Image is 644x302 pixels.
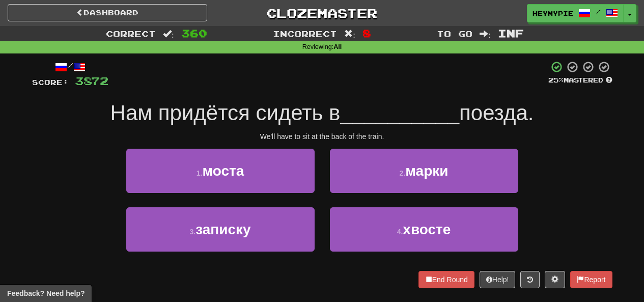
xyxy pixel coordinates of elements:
[596,8,601,15] span: /
[330,207,518,252] button: 4.хвосте
[181,27,207,39] span: 360
[126,207,315,252] button: 3.записку
[498,27,524,39] span: Inf
[32,131,612,142] div: We'll have to sit at the back of the train.
[222,4,422,22] a: Clozemaster
[459,101,534,125] span: поезда.
[403,222,451,237] span: хвосте
[32,61,108,73] div: /
[32,78,69,87] span: Score:
[480,271,516,288] button: Help!
[8,4,207,21] a: Dashboard
[340,101,459,125] span: __________
[189,228,195,236] small: 3 .
[437,29,472,39] span: To go
[533,9,573,18] span: HeyMyPie
[520,271,540,288] button: Round history (alt+y)
[480,30,491,38] span: :
[106,29,156,39] span: Correct
[548,76,564,84] span: 25 %
[126,149,315,193] button: 1.моста
[344,30,355,38] span: :
[163,30,174,38] span: :
[400,169,406,177] small: 2 .
[7,288,85,298] span: Open feedback widget
[330,149,518,193] button: 2.марки
[397,228,403,236] small: 4 .
[273,29,337,39] span: Incorrect
[202,163,244,179] span: моста
[197,169,203,177] small: 1 .
[362,27,371,39] span: 8
[405,163,448,179] span: марки
[110,101,341,125] span: Нам придётся сидеть в
[195,222,250,237] span: записку
[570,271,612,288] button: Report
[527,4,624,22] a: HeyMyPie /
[418,271,474,288] button: End Round
[548,76,612,85] div: Mastered
[75,74,108,87] span: 3872
[333,43,342,50] strong: All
